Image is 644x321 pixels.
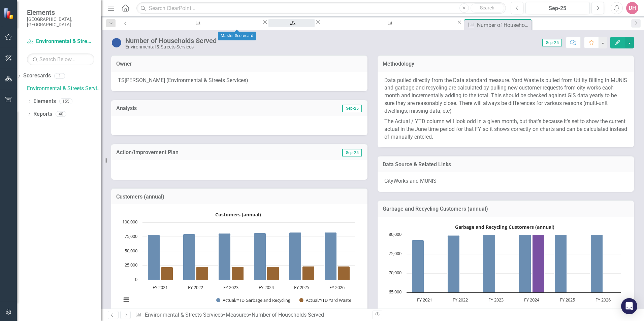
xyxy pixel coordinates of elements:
div: Avg Hours from Notification to Action on Nuisance Abatement [138,25,256,34]
text: 70,000 [389,270,401,276]
div: 155 [59,99,72,104]
a: Master Scorecard [268,19,315,27]
button: DH [626,2,638,14]
text: FY 2026 [595,297,611,303]
text: FY 2021 [153,284,168,290]
text: Customers (annual) [215,211,261,218]
text: FY 2025 [294,284,309,290]
a: Scorecards [23,72,51,80]
text: 80,000 [389,231,401,237]
path: FY 2021, 22,656. Actual/YTD Yard Waste. [161,267,173,280]
div: 1 [54,73,65,79]
span: Sep-25 [342,105,362,112]
path: FY 2025 , 23,501. Actual/YTD Yard Waste. [302,266,315,280]
text: 50,000 [125,248,137,254]
path: FY 2024, 23,316. Actual/YTD Yard Waste. [267,267,279,280]
text: Garbage and Recycling Customers (annual) [455,224,554,230]
div: Number of Households Served [477,21,530,29]
a: Environmental & Streets Services [145,312,223,318]
button: View chart menu, Garbage and Recycling Customers (annual) [388,308,397,317]
path: FY 2022, 79,863. Actual/YTD Garbage and Recycling. [448,235,460,292]
div: # of Properties brought into compliance through site remediation [328,25,450,34]
a: Elements [33,98,56,105]
button: Show Actual/YTD Garbage and Recycling [216,297,292,303]
g: Actual/YTD Yard Waste, bar series 2 of 2 with 6 bars. [161,266,350,280]
div: Environmental & Streets Services [125,44,217,49]
button: Search [471,3,504,13]
h3: Garbage and Recycling Customers (annual) [383,206,629,212]
text: FY 2023 [223,284,238,290]
path: FY 2024, 81,820. Actual/YTD Garbage and Recycling. [254,233,266,280]
path: FY 2024, 81,800. Estimated Garbage and Recycling. [533,228,545,292]
path: FY 2026, 23,642. Actual/YTD Yard Waste. [338,266,350,280]
text: FY 2022 [188,284,203,290]
g: Actual/YTD Garbage and Recycling, bar series 1 of 2 with 6 bars. [412,223,603,292]
text: FY 2025 [560,297,575,303]
a: Environmental & Streets Services [27,38,94,45]
button: Show Actual/YTD Yard Waste [299,297,352,303]
a: Measures [226,312,249,318]
text: 75,000 [125,233,137,239]
a: # of Properties brought into compliance through site remediation [322,19,456,27]
h3: Action/Improvement Plan [116,149,301,155]
div: » » [135,311,367,319]
p: The Actual / YTD column will look odd in a given month, but that's because it's set to show the c... [384,116,627,141]
path: FY 2026, 82,959. Actual/YTD Garbage and Recycling. [591,223,603,292]
div: Number of Households Served [252,312,324,318]
text: FY 2024 [259,284,274,290]
div: 40 [56,111,66,117]
input: Search Below... [27,53,94,65]
path: FY 2025 , 82,804. Actual/YTD Garbage and Recycling. [555,224,567,292]
path: FY 2021, 78,668. Actual/YTD Garbage and Recycling. [412,240,424,292]
input: Search ClearPoint... [136,2,506,14]
g: Actual/YTD Garbage and Recycling, bar series 1 of 2 with 6 bars. [148,233,337,280]
div: Sep-25 [528,4,587,12]
span: Search [480,5,494,10]
text: FY 2026 [329,284,345,290]
span: Sep-25 [342,149,362,156]
text: 100,000 [122,219,137,225]
div: Customers (annual). Highcharts interactive chart. [118,209,361,310]
path: FY 2024, 81,820. Actual/YTD Garbage and Recycling. [519,228,531,292]
path: FY 2022, 22,883. Actual/YTD Yard Waste. [196,267,208,280]
a: Environmental & Streets Services [27,85,101,93]
text: 75,000 [389,250,401,256]
div: Number of Households Served [125,37,217,44]
h3: Customers (annual) [116,194,362,200]
path: FY 2023, 80,994. Actual/YTD Garbage and Recycling. [219,234,231,280]
h3: Owner [116,61,362,67]
text: 25,000 [125,262,137,268]
path: FY 2025 , 82,804. Actual/YTD Garbage and Recycling. [289,233,301,280]
text: 65,000 [389,289,401,295]
text: 0 [135,276,137,282]
text: FY 2023 [488,297,504,303]
path: FY 2022, 79,863. Actual/YTD Garbage and Recycling. [183,234,195,280]
small: [GEOGRAPHIC_DATA], [GEOGRAPHIC_DATA] [27,16,94,28]
text: FY 2021 [417,297,432,303]
h3: Analysis [116,105,239,111]
span: Elements [27,8,94,16]
p: CityWorks and MUNIS [384,177,627,185]
path: FY 2026, 82,959. Actual/YTD Garbage and Recycling. [325,233,337,280]
button: View chart menu, Customers (annual) [122,295,131,305]
span: Sep-25 [542,39,562,46]
h3: Methodology [383,61,629,67]
path: FY 2023, 23,121. Actual/YTD Yard Waste. [232,267,244,280]
path: FY 2021, 78,668. Actual/YTD Garbage and Recycling. [148,235,160,280]
div: Master Scorecard [275,25,309,34]
div: TS [118,77,125,84]
a: Avg Hours from Notification to Action on Nuisance Abatement [132,19,262,27]
div: Open Intercom Messenger [621,298,637,314]
path: FY 2023, 80,994. Actual/YTD Garbage and Recycling. [483,231,495,292]
text: FY 2024 [524,297,540,303]
button: Sep-25 [525,2,590,14]
text: FY 2022 [453,297,468,303]
p: Data pulled directly from the Data standard measure. Yard Waste is pulled from Utility Billing in... [384,77,627,116]
h3: Data Source & Related Links [383,162,629,168]
img: Target Pending [111,37,122,48]
div: Master Scorecard [218,32,256,40]
img: ClearPoint Strategy [3,7,15,20]
a: Reports [33,110,52,118]
svg: Interactive chart [118,209,358,310]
